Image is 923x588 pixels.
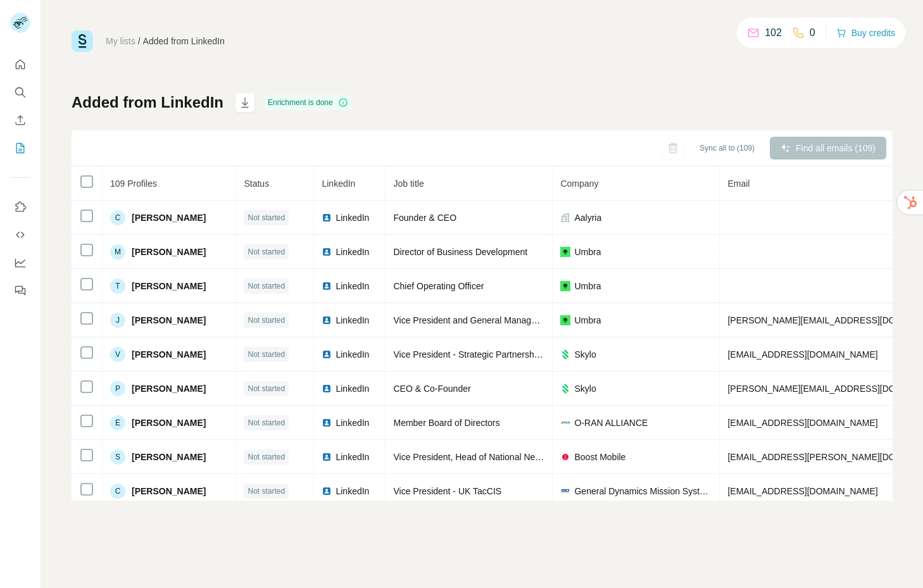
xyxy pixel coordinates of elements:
[244,178,269,189] span: Status
[248,246,285,258] span: Not started
[248,485,285,497] span: Not started
[72,92,223,113] h1: Added from LinkedIn
[727,418,877,428] span: [EMAIL_ADDRESS][DOMAIN_NAME]
[574,485,712,497] span: General Dynamics Mission Systems
[560,281,570,291] img: company-logo
[132,211,206,224] span: [PERSON_NAME]
[336,348,369,361] span: LinkedIn
[560,384,570,394] img: company-logo
[110,347,125,362] div: V
[560,315,570,325] img: company-logo
[132,485,206,497] span: [PERSON_NAME]
[560,349,570,360] img: company-logo
[574,314,601,327] span: Umbra
[322,349,332,360] img: LinkedIn logo
[393,349,545,360] span: Vice President - Strategic Partnerships
[106,36,135,46] a: My lists
[248,349,285,360] span: Not started
[264,95,352,110] div: Enrichment is done
[10,81,30,104] button: Search
[10,223,30,246] button: Use Surfe API
[322,384,332,394] img: LinkedIn logo
[322,247,332,257] img: LinkedIn logo
[110,244,125,260] div: M
[322,315,332,325] img: LinkedIn logo
[691,139,763,158] button: Sync all to (109)
[393,418,499,428] span: Member Board of Directors
[393,452,602,462] span: Vice President, Head of National Network Operations
[322,452,332,462] img: LinkedIn logo
[322,418,332,428] img: LinkedIn logo
[336,416,369,429] span: LinkedIn
[336,382,369,395] span: LinkedIn
[322,178,355,189] span: LinkedIn
[72,30,93,52] img: Surfe Logo
[248,315,285,326] span: Not started
[132,280,206,292] span: [PERSON_NAME]
[336,314,369,327] span: LinkedIn
[138,35,141,47] li: /
[322,486,332,496] img: LinkedIn logo
[700,142,755,154] span: Sync all to (109)
[10,137,30,160] button: My lists
[560,418,570,428] img: company-logo
[132,451,206,463] span: [PERSON_NAME]
[336,246,369,258] span: LinkedIn
[560,452,570,462] img: company-logo
[143,35,225,47] div: Added from LinkedIn
[322,281,332,291] img: LinkedIn logo
[560,486,570,496] img: company-logo
[322,213,332,223] img: LinkedIn logo
[393,247,527,257] span: Director of Business Development
[248,451,285,463] span: Not started
[110,415,125,430] div: E
[393,281,484,291] span: Chief Operating Officer
[132,382,206,395] span: [PERSON_NAME]
[727,178,750,189] span: Email
[10,109,30,132] button: Enrich CSV
[574,211,601,224] span: Aalyria
[132,416,206,429] span: [PERSON_NAME]
[132,246,206,258] span: [PERSON_NAME]
[836,24,895,42] button: Buy credits
[110,381,125,396] div: P
[10,251,30,274] button: Dashboard
[765,25,782,41] p: 102
[248,212,285,223] span: Not started
[574,280,601,292] span: Umbra
[110,278,125,294] div: T
[132,314,206,327] span: [PERSON_NAME]
[248,383,285,394] span: Not started
[10,53,30,76] button: Quick start
[393,486,501,496] span: Vice President - UK TacCIS
[393,384,470,394] span: CEO & Co-Founder
[574,348,596,361] span: Skylo
[110,210,125,225] div: C
[336,280,369,292] span: LinkedIn
[574,246,601,258] span: Umbra
[574,451,625,463] span: Boost Mobile
[132,348,206,361] span: [PERSON_NAME]
[560,178,598,189] span: Company
[574,416,648,429] span: O-RAN ALLIANCE
[336,211,369,224] span: LinkedIn
[110,178,157,189] span: 109 Profiles
[393,178,424,189] span: Job title
[727,486,877,496] span: [EMAIL_ADDRESS][DOMAIN_NAME]
[727,349,877,360] span: [EMAIL_ADDRESS][DOMAIN_NAME]
[110,449,125,465] div: S
[110,313,125,328] div: J
[336,451,369,463] span: LinkedIn
[110,484,125,499] div: C
[248,280,285,292] span: Not started
[393,213,456,223] span: Founder & CEO
[248,417,285,428] span: Not started
[336,485,369,497] span: LinkedIn
[10,196,30,218] button: Use Surfe on LinkedIn
[810,25,815,41] p: 0
[560,247,570,257] img: company-logo
[393,315,609,325] span: Vice President and General Manager, Remote Sensing
[574,382,596,395] span: Skylo
[10,279,30,302] button: Feedback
